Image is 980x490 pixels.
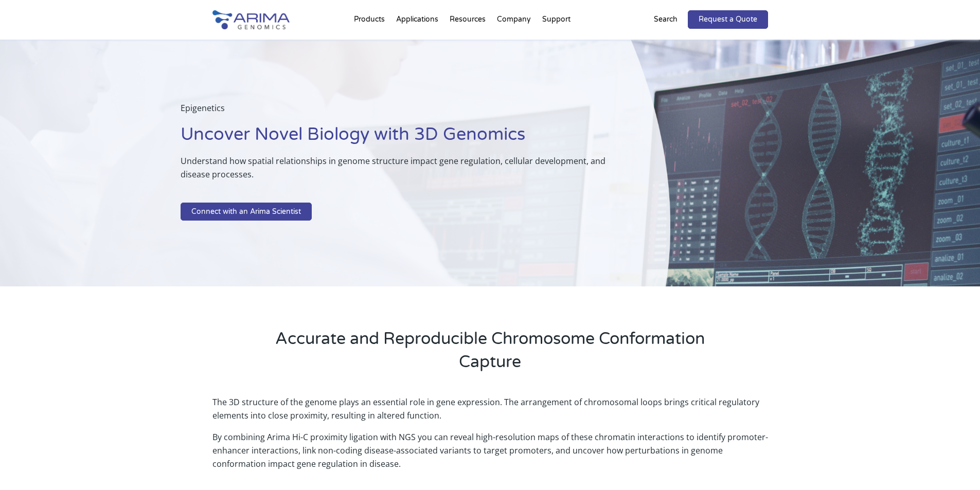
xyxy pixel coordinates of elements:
img: Arima-Genomics-logo [212,10,290,29]
h1: Uncover Novel Biology with 3D Genomics [181,123,619,154]
h2: Accurate and Reproducible Chromosome Conformation Capture [254,328,727,382]
p: By combining Arima Hi-C proximity ligation with NGS you can reveal high-resolution maps of these ... [212,430,768,470]
p: Epigenetics [181,101,619,123]
p: Search [654,13,678,26]
a: Connect with an Arima Scientist [181,203,312,221]
p: Understand how spatial relationships in genome structure impact gene regulation, cellular develop... [181,154,619,189]
p: The 3D structure of the genome plays an essential role in gene expression. The arrangement of chr... [212,395,768,430]
a: Request a Quote [688,10,768,29]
